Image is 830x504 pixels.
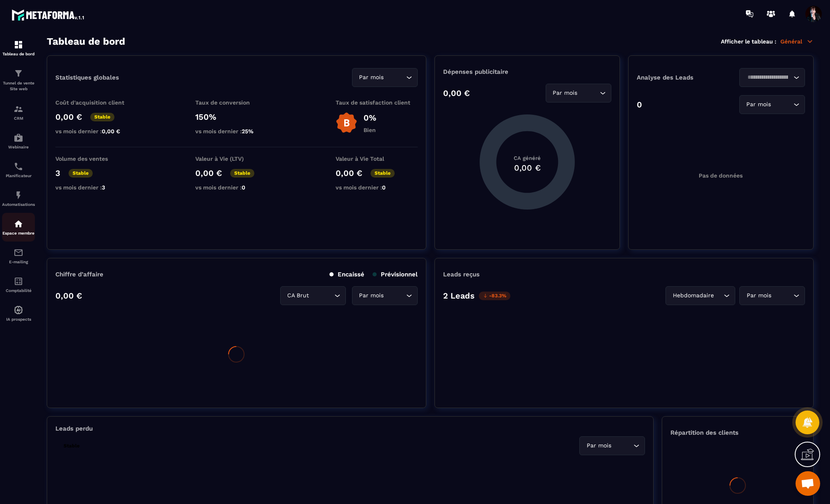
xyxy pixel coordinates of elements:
p: 2 Leads [443,291,475,301]
p: Stable [230,169,254,178]
p: Leads perdu [55,425,93,432]
img: logo [11,7,85,22]
h3: Tableau de bord [47,36,125,47]
span: 0,00 € [102,128,120,135]
p: Tunnel de vente Site web [2,80,35,92]
p: Prévisionnel [373,271,418,278]
a: automationsautomationsEspace membre [2,213,35,242]
p: 0,00 € [195,168,222,178]
a: emailemailE-mailing [2,242,35,270]
p: Tableau de bord [2,52,35,56]
p: 3 [55,168,60,178]
p: Afficher le tableau : [721,38,776,45]
div: Search for option [579,436,645,455]
span: Par mois [357,291,386,300]
input: Search for option [613,441,631,450]
p: vs mois dernier : [55,184,137,191]
p: Dépenses publicitaire [443,68,611,75]
div: Search for option [352,286,418,305]
p: Taux de satisfaction client [336,99,418,106]
input: Search for option [386,73,404,82]
p: Stable [90,113,114,121]
img: automations [14,190,23,200]
p: Leads reçus [443,271,480,278]
input: Search for option [745,73,791,82]
p: Valeur à Vie Total [336,155,418,162]
p: CRM [2,116,35,121]
div: Search for option [280,286,346,305]
p: IA prospects [2,317,35,322]
p: vs mois dernier : [55,128,137,135]
img: b-badge-o.b3b20ee6.svg [336,112,357,134]
span: CA Brut [286,291,311,300]
div: Search for option [739,68,805,87]
p: vs mois dernier : [336,184,418,191]
span: Par mois [551,89,579,98]
div: Search for option [739,286,805,305]
a: formationformationTunnel de vente Site web [2,62,35,98]
span: 0 [242,184,245,191]
img: formation [14,104,23,114]
a: automationsautomationsWebinaire [2,127,35,155]
p: Taux de conversion [195,99,277,106]
p: E-mailing [2,260,35,264]
img: email [14,248,23,258]
p: Général [780,38,814,45]
p: 0,00 € [443,88,470,98]
p: Automatisations [2,202,35,207]
img: scheduler [14,162,23,171]
div: Ouvrir le chat [796,471,820,496]
p: Bien [364,127,376,133]
span: Par mois [357,73,386,82]
span: Hebdomadaire [671,291,716,300]
div: Search for option [665,286,735,305]
p: 150% [195,112,277,122]
p: Volume des ventes [55,155,137,162]
span: Par mois [745,291,773,300]
span: 3 [102,184,105,191]
input: Search for option [386,291,404,300]
p: 0 [637,100,642,109]
p: Chiffre d’affaire [55,271,103,278]
img: automations [14,305,23,315]
a: formationformationTableau de bord [2,34,35,62]
p: vs mois dernier : [195,184,277,191]
img: automations [14,219,23,229]
span: 25% [242,128,254,135]
div: Search for option [546,84,611,103]
p: Stable [370,169,395,178]
p: Encaissé [329,271,364,278]
p: Espace membre [2,231,35,235]
p: vs mois dernier : [195,128,277,135]
span: Par mois [585,441,613,450]
input: Search for option [716,291,722,300]
p: Répartition des clients [670,429,805,436]
img: formation [14,40,23,50]
p: Stable [69,169,93,178]
input: Search for option [773,100,791,109]
a: formationformationCRM [2,98,35,127]
p: Statistiques globales [55,74,119,81]
a: automationsautomationsAutomatisations [2,184,35,213]
img: formation [14,68,23,78]
span: 0 [382,184,386,191]
p: Webinaire [2,145,35,149]
p: 0% [364,113,376,123]
p: Stable [59,442,84,450]
div: Search for option [739,95,805,114]
p: 0,00 € [55,291,82,301]
p: Planificateur [2,173,35,178]
p: Analyse des Leads [637,74,721,81]
input: Search for option [311,291,332,300]
p: 0,00 € [336,168,362,178]
div: Search for option [352,68,418,87]
span: Par mois [745,100,773,109]
a: accountantaccountantComptabilité [2,270,35,299]
p: -83.3% [479,292,510,300]
p: 0,00 € [55,112,82,122]
input: Search for option [773,291,791,300]
img: automations [14,133,23,143]
p: Valeur à Vie (LTV) [195,155,277,162]
p: Comptabilité [2,288,35,293]
a: schedulerschedulerPlanificateur [2,155,35,184]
